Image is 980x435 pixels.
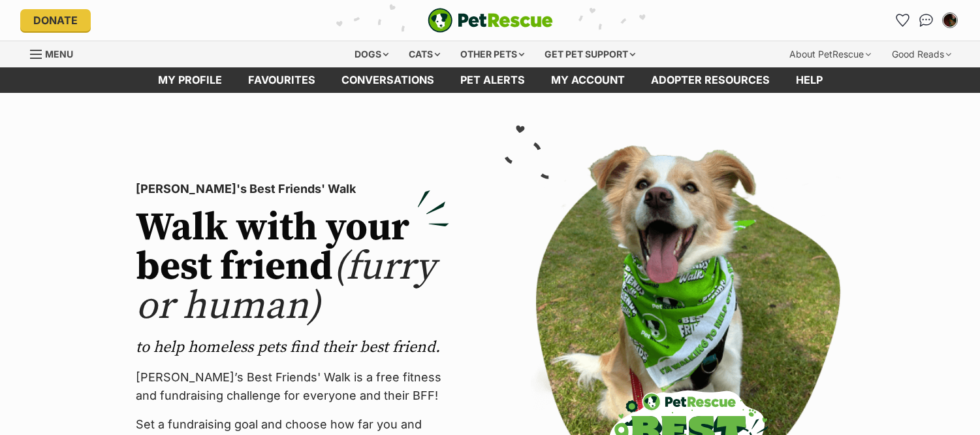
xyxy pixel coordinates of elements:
[451,41,533,67] div: Other pets
[45,48,73,60] span: Menu
[893,10,960,31] ul: Account quick links
[638,67,783,93] a: Adopter resources
[447,67,538,93] a: Pet alerts
[780,41,880,67] div: About PetRescue
[136,337,449,358] p: to help homeless pets find their best friend.
[535,41,644,67] div: Get pet support
[328,67,447,93] a: conversations
[428,8,553,33] img: logo-e224e6f780fb5917bec1dbf3a21bbac754714ae5b6737aabdf751b685950b380.svg
[893,10,913,31] a: Favourites
[145,67,235,93] a: My profile
[943,14,956,27] img: Heidi Quinn profile pic
[345,41,398,67] div: Dogs
[428,8,553,33] a: PetRescue
[136,180,449,198] p: [PERSON_NAME]'s Best Friends' Walk
[940,10,960,31] button: My account
[30,41,82,65] a: Menu
[20,9,91,31] a: Donate
[783,67,836,93] a: Help
[538,67,638,93] a: My account
[919,14,933,27] img: chat-41dd97257d64d25036548639549fe6c8038ab92f7586957e7f3b1b290dea8141.svg
[916,10,937,31] a: Conversations
[136,209,449,326] h2: Walk with your best friend
[883,41,960,67] div: Good Reads
[235,67,328,93] a: Favourites
[400,41,449,67] div: Cats
[136,368,449,405] p: [PERSON_NAME]’s Best Friends' Walk is a free fitness and fundraising challenge for everyone and t...
[136,243,435,331] span: (furry or human)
